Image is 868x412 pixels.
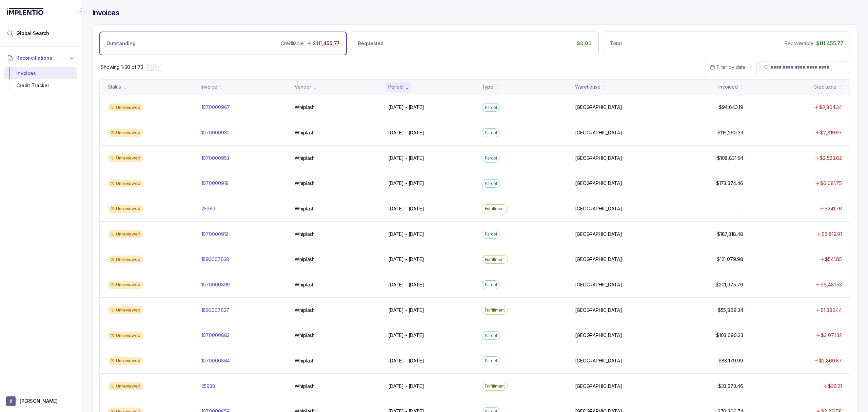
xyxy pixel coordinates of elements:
p: Recoverable [785,40,813,47]
p: [DATE] - [DATE] [388,256,424,263]
div: Period [388,83,403,90]
p: [GEOGRAPHIC_DATA] [575,332,622,339]
p: $33,573.46 [718,383,743,390]
p: [DATE] - [DATE] [388,383,424,390]
p: 1070000883 [201,332,230,339]
p: $55,869.34 [718,307,743,314]
div: Collapse Icon [77,7,85,16]
p: Whiplash [295,357,315,364]
button: Next Page [155,64,162,71]
div: Unreviewed [108,154,143,162]
p: Parcel [485,357,497,364]
p: Whiplash [295,180,315,187]
p: $3,071.32 [821,332,842,339]
p: Parcel [485,332,497,339]
p: $88,179.99 [718,357,743,364]
p: $6,081.75 [820,180,842,187]
p: 1070000967 [201,104,230,111]
button: User initials[PERSON_NAME] [6,396,75,406]
p: [DATE] - [DATE] [388,357,424,364]
button: Date Range Picker [706,61,757,74]
p: 25938 [201,383,215,390]
div: Unreviewed [108,382,143,390]
div: Remaining page entries [101,64,143,71]
div: Unreviewed [108,230,143,238]
p: Creditable [281,40,304,47]
p: — [738,205,743,212]
div: Unreviewed [108,332,143,340]
p: Whiplash [295,104,315,111]
p: 1070000953 [201,155,230,162]
p: $2,819.97 [820,129,842,136]
div: Vendor [295,83,311,90]
div: Unreviewed [108,281,143,289]
p: [GEOGRAPHIC_DATA] [575,155,622,162]
p: 1070000864 [201,357,230,364]
p: $103,690.23 [716,332,743,339]
p: [DATE] - [DATE] [388,332,424,339]
p: Whiplash [295,256,315,263]
div: Credit Tracker [9,79,72,92]
p: Parcel [485,180,497,187]
p: Showing 1-30 of 73 [101,64,143,71]
p: $187,818.48 [717,231,743,238]
div: Unreviewed [108,205,143,213]
p: $2,528.62 [820,155,842,162]
p: [PERSON_NAME] [20,398,58,405]
div: Reconciliations [4,66,77,93]
p: $6,481.53 [821,281,842,288]
search: Date Range Picker [710,64,746,71]
p: $108,831.54 [717,155,743,162]
button: Reconciliations [4,51,77,65]
p: [DATE] - [DATE] [388,307,424,314]
p: $173,374.46 [716,180,743,187]
p: [GEOGRAPHIC_DATA] [575,129,622,136]
p: $1,382.44 [821,307,842,314]
div: Unreviewed [108,306,143,314]
p: $119,260.33 [717,129,743,136]
p: $3,804.34 [819,104,842,111]
p: 1070000912 [201,231,229,238]
p: Fulfillment [485,256,505,263]
p: $2,860.87 [819,357,842,364]
p: [DATE] - [DATE] [388,231,424,238]
p: [DATE] - [DATE] [388,155,424,162]
p: Fulfillment [485,307,505,314]
p: $111,455.77 [816,40,843,47]
p: $121,079.98 [717,256,743,263]
p: 1070000899 [201,281,230,288]
p: Whiplash [295,281,315,288]
div: Unreviewed [108,357,143,365]
p: Whiplash [295,231,315,238]
p: [GEOGRAPHIC_DATA] [575,307,622,314]
p: [GEOGRAPHIC_DATA] [575,180,622,187]
p: Whiplash [295,307,315,314]
p: [DATE] - [DATE] [388,281,424,288]
div: Invoiced [718,83,737,90]
h4: Invoices [92,8,119,18]
p: 1070000919 [201,180,229,187]
p: Parcel [485,155,497,162]
p: 1893007627 [201,307,230,314]
p: $241.76 [825,205,842,212]
p: Whiplash [295,383,315,390]
p: $201,975.76 [716,281,743,288]
p: [GEOGRAPHIC_DATA] [575,104,622,111]
p: Parcel [485,104,497,111]
p: Whiplash [295,332,315,339]
p: [GEOGRAPHIC_DATA] [575,256,622,263]
span: Filter by date [717,64,746,70]
p: [GEOGRAPHIC_DATA] [575,231,622,238]
span: User initials [6,396,16,406]
p: [DATE] - [DATE] [388,180,424,187]
p: Requested [358,40,383,47]
p: $5,819.91 [822,231,842,238]
p: [GEOGRAPHIC_DATA] [575,383,622,390]
div: Status [108,83,121,90]
p: Whiplash [295,155,315,162]
p: [DATE] - [DATE] [388,129,424,136]
p: [GEOGRAPHIC_DATA] [575,205,622,212]
div: Unreviewed [108,256,143,264]
p: $0.00 [577,40,591,47]
p: $36.21 [828,383,842,390]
